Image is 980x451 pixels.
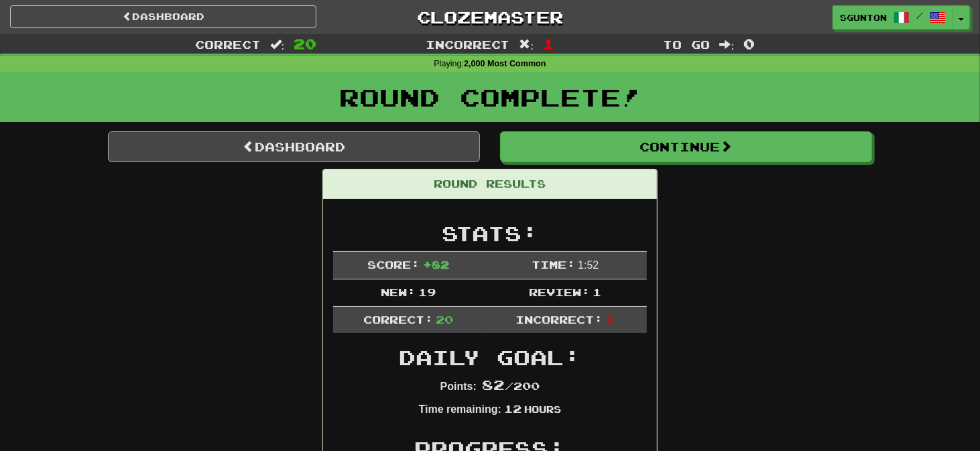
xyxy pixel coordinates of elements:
[664,38,711,51] span: To go
[464,59,546,68] strong: 2,000 Most Common
[10,5,316,28] a: Dashboard
[333,222,647,245] h2: Stats:
[436,313,453,326] span: 20
[367,258,420,271] span: Score:
[833,5,953,29] a: sgunton /
[743,36,755,52] span: 0
[482,379,540,392] span: / 200
[419,403,501,415] strong: Time remaining:
[363,313,433,326] span: Correct:
[840,11,887,23] span: sgunton
[108,131,480,162] a: Dashboard
[504,402,522,415] span: 12
[720,39,735,50] span: :
[294,36,316,52] span: 20
[323,170,657,199] div: Round Results
[529,285,590,298] span: Review:
[515,313,603,326] span: Incorrect:
[333,346,647,369] h2: Daily Goal:
[270,39,285,50] span: :
[543,36,554,52] span: 1
[519,39,534,50] span: :
[418,285,436,298] span: 19
[524,403,561,415] small: Hours
[578,259,599,271] span: 1 : 52
[593,285,601,298] span: 1
[482,377,505,393] span: 82
[336,5,643,29] a: Clozemaster
[426,38,510,51] span: Incorrect
[423,258,449,271] span: + 82
[195,38,261,51] span: Correct
[5,84,975,111] h1: Round Complete!
[916,11,923,20] span: /
[500,131,872,162] button: Continue
[381,285,416,298] span: New:
[532,258,575,271] span: Time:
[440,381,477,392] strong: Points:
[606,313,615,326] span: 1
